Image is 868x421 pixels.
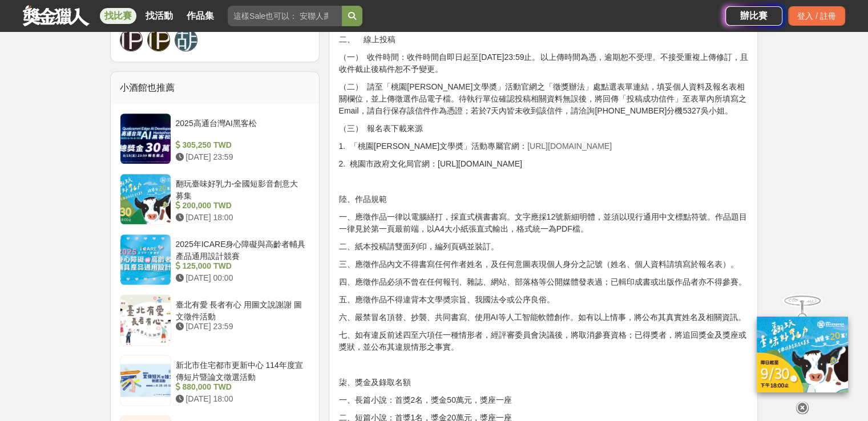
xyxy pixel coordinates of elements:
p: （一） 收件時間：收件時間自即日起至[DATE]23:59止。以上傳時間為憑，逾期恕不受理。不接受重複上傳修訂，且收件截止後稿件恕不予變更。 [338,51,748,75]
div: 2025年ICARE身心障礙與高齡者輔具產品通用設計競賽 [176,238,306,260]
div: 880,000 TWD [176,381,306,393]
p: （三） 報名表下載來源 [338,123,748,135]
img: c171a689-fb2c-43c6-a33c-e56b1f4b2190.jpg [757,317,848,392]
div: 臺北有愛 長者有心 用圖文說謝謝 圖文徵件活動 [176,299,306,321]
div: 小酒館也推薦 [111,72,320,104]
div: 2025高通台灣AI黑客松 [176,118,306,139]
a: 找活動 [141,8,177,24]
p: 一、應徵作品一律以電腦繕打，採直式橫書書寫。文字應採12號新細明體，並須以現行通用中文標點符號。作品題目一律見於第一頁最前端，以A4大小紙張直式輸出，格式統一為PDF檔。 [338,211,748,235]
div: [DATE] 00:00 [176,272,306,284]
div: 305,250 TWD [176,139,306,151]
a: [PERSON_NAME] [147,29,170,51]
div: [DATE] 23:59 [176,151,306,163]
div: [DATE] 18:00 [176,393,306,405]
a: 找比賽 [100,8,136,24]
p: 柒、獎金及錄取名額 [338,377,748,388]
a: 辦比賽 [725,6,782,26]
p: 2. 桃園市政府文化局官網：[URL][DOMAIN_NAME] [338,158,748,170]
p: 六、嚴禁冒名頂替、抄襲、共同書寫、使用AI等人工智能軟體創作。如有以上情事，將公布其真實姓名及相關資訊。 [338,311,748,323]
a: [PERSON_NAME] [120,29,143,51]
p: 二、紙本投稿請雙面列印，編列頁碼並裝訂。 [338,241,748,253]
input: 這樣Sale也可以： 安聯人壽創意銷售法募集 [228,6,342,26]
p: 一、長篇小說：首獎2名，獎金50萬元，獎座一座 [338,394,748,406]
p: 二、 線上投稿 [338,34,748,46]
div: [DATE] 23:59 [176,321,306,333]
a: 2025高通台灣AI黑客松 305,250 TWD [DATE] 23:59 [120,113,310,164]
p: 陸、作品規範 [338,193,748,205]
a: 新北市住宅都市更新中心 114年度宣傳短片暨論文徵選活動 880,000 TWD [DATE] 18:00 [120,355,310,406]
div: 200,000 TWD [176,200,306,212]
div: 新北市住宅都市更新中心 114年度宣傳短片暨論文徵選活動 [176,359,306,381]
p: （二） 請至「桃園[PERSON_NAME]文學奬」活動官網之「徵獎辦法」處點選表單連結，填妥個人資料及報名表相關欄位，並上傳徵選作品電子檔。待執行單位確認投稿相關資料無誤後，將回傳「投稿成功信... [338,81,748,117]
a: 胡 [175,29,197,51]
span: [URL][DOMAIN_NAME] [527,141,612,151]
div: 125,000 TWD [176,260,306,272]
p: 三、應徵作品內文不得書寫任何作者姓名，及任何意圖表現個人身分之記號（姓名、個人資料請填寫於報名表）。 [338,258,748,270]
p: 四、應徵作品必須不曾在任何報刊、雜誌、網站、部落格等公開媒體發表過；已輯印成書或出版作品者亦不得參賽。 [338,276,748,288]
p: 五、應徵作品不得違背本文學奬宗旨、我國法令或公序良俗。 [338,294,748,306]
a: 2025年ICARE身心障礙與高齡者輔具產品通用設計競賽 125,000 TWD [DATE] 00:00 [120,234,310,285]
div: [DATE] 18:00 [176,212,306,224]
a: 翻玩臺味好乳力-全國短影音創意大募集 200,000 TWD [DATE] 18:00 [120,173,310,225]
p: 1. 「桃園[PERSON_NAME]文學奬」活動專屬官網： [338,140,748,152]
div: 翻玩臺味好乳力-全國短影音創意大募集 [176,178,306,200]
p: 七、如有違反前述四至六項任一種情形者，經評審委員會決議後，將取消參賽資格；已得獎者，將追回獎金及獎座或獎狀，並公布其違規情形之事實。 [338,329,748,353]
a: 作品集 [182,8,219,24]
a: 臺北有愛 長者有心 用圖文說謝謝 圖文徵件活動 [DATE] 23:59 [120,294,310,346]
div: 登入 / 註冊 [788,6,845,26]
